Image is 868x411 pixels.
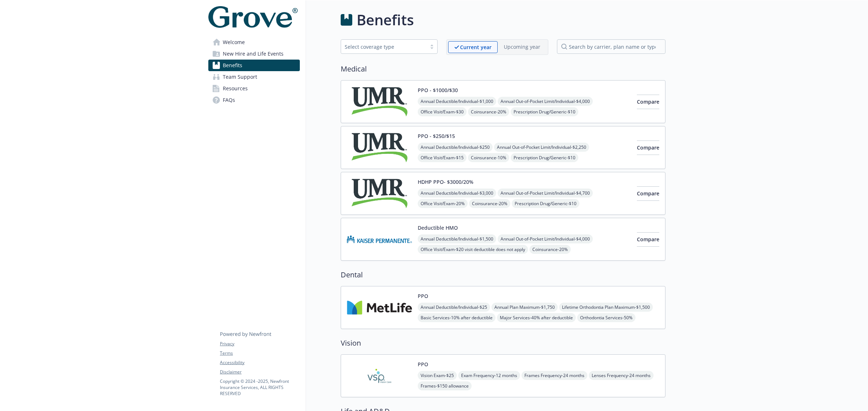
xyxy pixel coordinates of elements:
span: Lenses Frequency - 24 months [589,371,654,380]
span: Office Visit/Exam - $15 [418,153,467,162]
img: Kaiser Permanente Insurance Company carrier logo [347,224,412,255]
span: Annual Out-of-Pocket Limit/Individual - $4,000 [498,97,593,106]
span: Coinsurance - 20% [529,245,571,254]
a: Team Support [208,71,300,83]
button: Compare [637,186,659,201]
span: Annual Deductible/Individual - $25 [418,303,490,312]
a: FAQs [208,94,300,106]
span: Major Services - 40% after deductible [497,313,576,322]
span: Upcoming year [498,41,546,53]
a: Welcome [208,36,300,48]
button: Deductible HMO [418,224,458,232]
span: Frames Frequency - 24 months [522,371,587,380]
span: Annual Deductible/Individual - $1,500 [418,234,496,243]
button: Compare [637,140,659,155]
span: Annual Out-of-Pocket Limit/Individual - $4,000 [498,234,593,243]
span: Team Support [223,71,257,83]
span: Annual Plan Maximum - $1,750 [492,303,558,312]
button: PPO - $250/$15 [418,132,455,140]
span: Office Visit/Exam - 20% [418,199,468,208]
span: Compare [637,190,659,197]
button: HDHP PPO- $3000/20% [418,178,473,186]
span: Benefits [223,60,242,71]
a: Terms [220,350,299,356]
span: Compare [637,236,659,243]
a: Resources [208,83,300,94]
img: Vision Service Plan carrier logo [347,360,412,391]
span: Office Visit/Exam - $20 visit deductible does not apply [418,245,528,254]
span: Exam Frequency - 12 months [458,371,520,380]
span: Annual Out-of-Pocket Limit/Individual - $4,700 [498,189,593,198]
button: Compare [637,95,659,109]
span: Office Visit/Exam - $30 [418,107,467,116]
span: Prescription Drug/Generic - $10 [511,153,578,162]
span: Annual Deductible/Individual - $1,000 [418,97,496,106]
span: Compare [637,144,659,151]
span: Basic Services - 10% after deductible [418,313,495,322]
h1: Benefits [357,9,414,31]
span: Coinsurance - 10% [468,153,509,162]
span: FAQs [223,94,235,106]
span: Lifetime Orthodontia Plan Maximum - $1,500 [559,303,653,312]
span: Prescription Drug/Generic - $10 [512,199,579,208]
button: PPO [418,360,428,368]
h2: Dental [341,269,665,280]
img: Metlife Inc carrier logo [347,292,412,323]
p: Upcoming year [504,43,540,51]
h2: Vision [341,338,665,349]
span: Annual Out-of-Pocket Limit/Individual - $2,250 [494,143,589,152]
span: Orthodontia Services - 50% [577,313,635,322]
input: search by carrier, plan name or type [557,39,665,54]
img: UMR carrier logo [347,178,412,209]
a: New Hire and Life Events [208,48,300,60]
img: UMR carrier logo [347,132,412,163]
a: Disclaimer [220,369,299,375]
span: Resources [223,83,248,94]
p: Copyright © 2024 - 2025 , Newfront Insurance Services, ALL RIGHTS RESERVED [220,378,299,397]
p: Current year [460,43,492,51]
button: Compare [637,232,659,247]
button: PPO [418,292,428,300]
span: Welcome [223,36,245,48]
a: Benefits [208,60,300,71]
span: Annual Deductible/Individual - $250 [418,143,493,152]
span: Prescription Drug/Generic - $10 [511,107,578,116]
a: Privacy [220,341,299,347]
span: New Hire and Life Events [223,48,284,60]
span: Coinsurance - 20% [469,199,510,208]
button: PPO - $1000/$30 [418,86,458,94]
span: Frames - $150 allowance [418,381,472,390]
h2: Medical [341,64,665,74]
span: Annual Deductible/Individual - $3,000 [418,189,496,198]
a: Accessibility [220,359,299,366]
span: Coinsurance - 20% [468,107,509,116]
span: Vision Exam - $25 [418,371,457,380]
img: UMR carrier logo [347,86,412,117]
div: Select coverage type [345,43,423,51]
span: Compare [637,98,659,105]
